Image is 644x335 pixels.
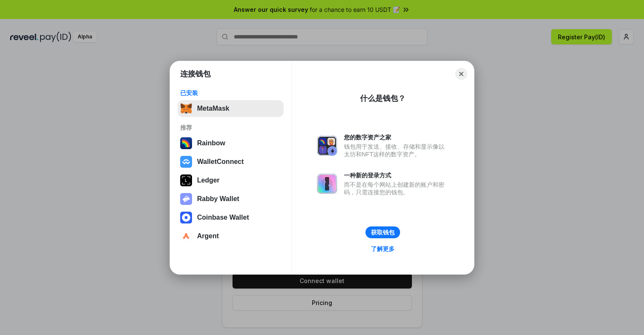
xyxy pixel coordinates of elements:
div: Argent [197,232,219,240]
div: 已安装 [180,89,281,97]
img: svg+xml,%3Csvg%20xmlns%3D%22http%3A%2F%2Fwww.w3.org%2F2000%2Fsvg%22%20width%3D%2228%22%20height%3... [180,174,192,186]
div: 而不是在每个网站上创建新的账户和密码，只需连接您的钱包。 [344,181,449,196]
a: 了解更多 [366,243,400,254]
div: 什么是钱包？ [360,93,406,103]
img: svg+xml,%3Csvg%20xmlns%3D%22http%3A%2F%2Fwww.w3.org%2F2000%2Fsvg%22%20fill%3D%22none%22%20viewBox... [180,193,192,205]
button: Close [455,68,467,80]
img: svg+xml,%3Csvg%20fill%3D%22none%22%20height%3D%2233%22%20viewBox%3D%220%200%2035%2033%22%20width%... [180,103,192,114]
img: svg+xml,%3Csvg%20width%3D%2228%22%20height%3D%2228%22%20viewBox%3D%220%200%2028%2028%22%20fill%3D... [180,230,192,242]
div: 您的数字资产之家 [344,133,449,141]
button: WalletConnect [178,153,284,170]
div: 了解更多 [371,245,395,253]
img: svg+xml,%3Csvg%20xmlns%3D%22http%3A%2F%2Fwww.w3.org%2F2000%2Fsvg%22%20fill%3D%22none%22%20viewBox... [317,136,337,156]
div: 推荐 [180,124,281,131]
h1: 连接钱包 [180,69,211,79]
div: Ledger [197,177,219,184]
img: svg+xml,%3Csvg%20width%3D%22120%22%20height%3D%22120%22%20viewBox%3D%220%200%20120%20120%22%20fil... [180,137,192,149]
img: svg+xml,%3Csvg%20width%3D%2228%22%20height%3D%2228%22%20viewBox%3D%220%200%2028%2028%22%20fill%3D... [180,212,192,223]
button: Coinbase Wallet [178,209,284,226]
div: Coinbase Wallet [197,214,249,221]
img: svg+xml,%3Csvg%20xmlns%3D%22http%3A%2F%2Fwww.w3.org%2F2000%2Fsvg%22%20fill%3D%22none%22%20viewBox... [317,174,337,194]
button: Ledger [178,172,284,189]
button: Rainbow [178,135,284,152]
div: 一种新的登录方式 [344,172,449,179]
div: Rabby Wallet [197,195,239,203]
div: WalletConnect [197,158,244,166]
button: Argent [178,228,284,245]
div: 获取钱包 [371,229,395,236]
div: 钱包用于发送、接收、存储和显示像以太坊和NFT这样的数字资产。 [344,143,449,158]
img: svg+xml,%3Csvg%20width%3D%2228%22%20height%3D%2228%22%20viewBox%3D%220%200%2028%2028%22%20fill%3D... [180,156,192,168]
div: MetaMask [197,105,229,112]
div: Rainbow [197,139,225,147]
button: 获取钱包 [365,226,400,238]
button: Rabby Wallet [178,191,284,207]
button: MetaMask [178,100,284,117]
